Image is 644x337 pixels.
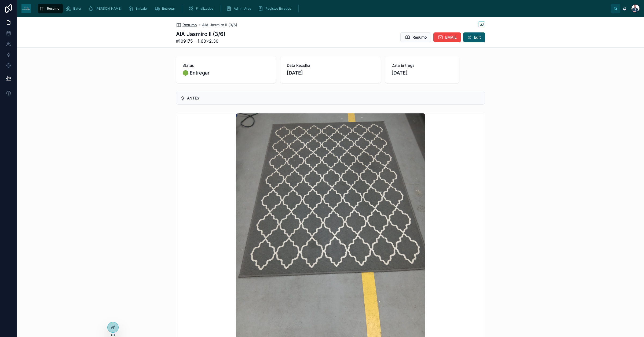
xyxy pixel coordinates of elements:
[412,35,427,40] span: Resumo
[234,6,251,11] span: Admin Area
[126,4,152,13] a: Embalar
[187,96,481,100] h5: ANTES
[287,63,374,68] span: Data Recolha
[136,6,148,11] span: Embalar
[445,35,457,40] span: EMAIL
[21,4,31,13] img: App logo
[182,63,270,68] span: Status
[182,22,197,28] span: Resumo
[153,4,179,13] a: Entregar
[391,69,453,77] span: [DATE]
[187,4,217,13] a: Finalizados
[196,6,213,11] span: Finalizados
[64,4,85,13] a: Bater
[162,6,175,11] span: Entregar
[433,32,461,42] button: EMAIL
[265,6,291,11] span: Registos Errados
[47,6,59,11] span: Resumo
[391,63,453,68] span: Data Entrega
[225,4,255,13] a: Admin Area
[256,4,295,13] a: Registos Errados
[35,3,611,14] div: scrollable content
[400,32,431,42] button: Resumo
[202,22,237,28] a: AIA-Jasmiro II (3/6)
[96,6,122,11] span: [PERSON_NAME]
[176,30,225,38] h1: AIA-Jasmiro II (3/6)
[182,69,270,77] span: 🟢 Entregar
[463,32,485,42] button: Edit
[86,4,125,13] a: [PERSON_NAME]
[73,6,82,11] span: Bater
[176,22,197,28] a: Resumo
[38,4,63,13] a: Resumo
[176,38,225,44] span: #109175 - 1.60×2.30
[287,69,374,77] span: [DATE]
